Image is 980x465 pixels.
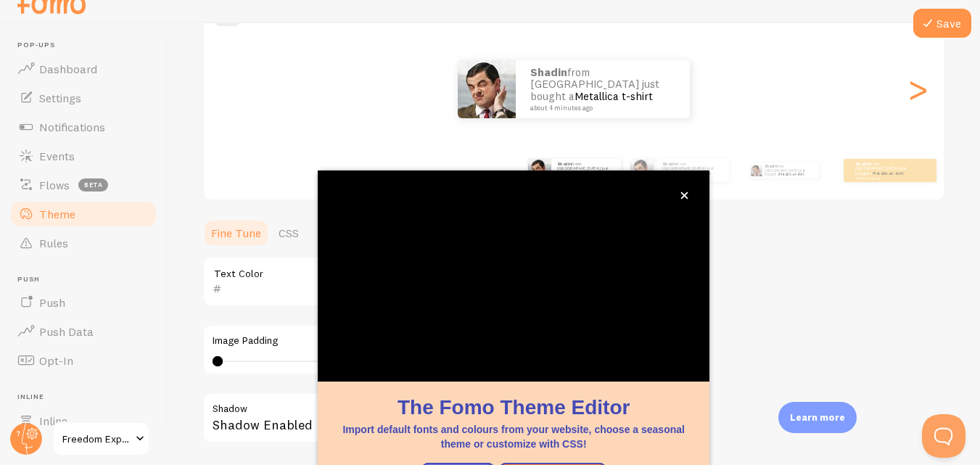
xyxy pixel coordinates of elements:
a: Events [9,141,158,170]
a: Dashboard [9,54,158,83]
a: Rules [9,229,158,258]
a: Push Data [9,317,158,346]
span: Freedom Express [62,430,131,448]
a: Notifications [9,112,158,141]
strong: Shadin [530,65,567,79]
p: from [GEOGRAPHIC_DATA] just bought a [557,161,615,179]
strong: Shadin [662,161,677,167]
p: Learn more [790,411,845,424]
small: about 4 minutes ago [855,176,912,179]
span: Settings [39,91,81,105]
img: Fomo [630,159,654,182]
div: Learn more [778,402,857,433]
a: Metallica t-shirt [575,89,653,103]
div: Next slide [909,37,926,141]
span: Dashboard [39,62,97,76]
p: from [GEOGRAPHIC_DATA] just bought a [765,162,813,178]
a: Push [9,288,158,317]
span: Push [17,275,158,284]
a: Flows beta [9,170,158,199]
a: Settings [9,83,158,112]
strong: Shadin [765,164,777,168]
span: Rules [39,236,68,250]
iframe: Help Scout Beacon - Open [922,414,965,458]
small: about 4 minutes ago [662,176,722,179]
span: beta [78,178,108,192]
h1: The Fomo Theme Editor [335,393,692,421]
a: Freedom Express [52,421,150,456]
span: Inline [17,392,158,402]
span: Pop-ups [17,41,158,50]
a: Metallica t-shirt [680,170,711,176]
span: Push Data [39,324,94,339]
a: Metallica t-shirt [873,170,904,176]
span: Notifications [39,120,105,134]
button: Save [913,9,971,38]
small: about 4 minutes ago [530,104,671,112]
a: Opt-In [9,346,158,375]
img: Fomo [458,60,516,118]
button: close, [677,188,692,203]
p: from [GEOGRAPHIC_DATA] just bought a [530,67,675,112]
p: Import default fonts and colours from your website, choose a seasonal theme or customize with CSS! [335,422,692,451]
strong: Shadin [855,161,870,167]
span: Opt-In [39,353,73,368]
img: Fomo [528,159,551,182]
div: Shadow Enabled [202,392,638,445]
p: from [GEOGRAPHIC_DATA] just bought a [662,161,723,179]
a: Theme [9,199,158,229]
a: Inline [9,406,158,435]
label: Image Padding [213,334,627,347]
span: Inline [39,413,67,428]
a: Fine Tune [202,218,270,247]
a: Metallica t-shirt [779,172,804,176]
a: CSS [270,218,308,247]
span: Theme [39,207,75,221]
p: from [GEOGRAPHIC_DATA] just bought a [855,161,913,179]
span: Flows [39,178,70,192]
span: Push [39,295,65,310]
img: Fomo [750,165,762,176]
strong: Shadin [557,161,572,167]
span: Events [39,149,75,163]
